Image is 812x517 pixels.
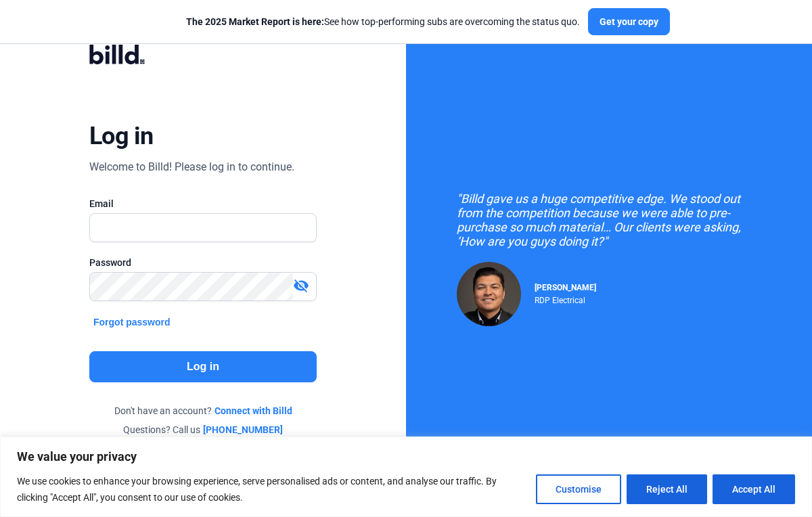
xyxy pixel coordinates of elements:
[89,315,175,330] button: Forgot password
[89,256,317,269] div: Password
[89,159,294,175] div: Welcome to Billd! Please log in to continue.
[457,192,761,248] div: "Billd gave us a huge competitive edge. We stood out from the competition because we were able to...
[627,474,707,504] button: Reject All
[89,121,154,151] div: Log in
[89,404,317,418] div: Don't have an account?
[536,474,621,504] button: Customise
[588,8,670,35] button: Get your copy
[186,15,580,28] div: See how top-performing subs are overcoming the status quo.
[535,292,596,305] div: RDP Electrical
[535,283,596,292] span: [PERSON_NAME]
[713,474,795,504] button: Accept All
[17,473,526,505] p: We use cookies to enhance your browsing experience, serve personalised ads or content, and analys...
[89,351,317,382] button: Log in
[203,423,283,436] a: [PHONE_NUMBER]
[293,277,309,294] mat-icon: visibility_off
[17,449,795,465] p: We value your privacy
[457,262,521,326] img: Raul Pacheco
[186,16,324,27] span: The 2025 Market Report is here:
[215,404,292,418] a: Connect with Billd
[89,423,317,436] div: Questions? Call us
[89,197,317,210] div: Email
